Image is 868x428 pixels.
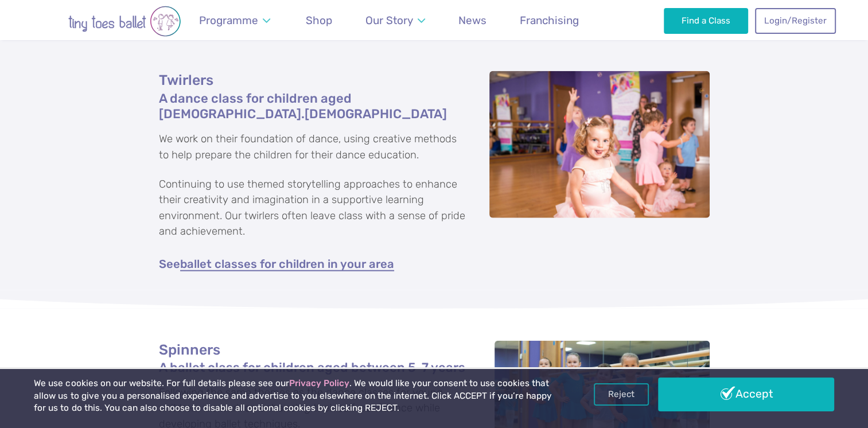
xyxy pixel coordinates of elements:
a: Login/Register [755,8,835,33]
img: tiny toes ballet [33,6,216,37]
a: Accept [658,378,834,411]
span: Shop [306,14,332,27]
a: Franchising [515,7,585,34]
a: Find a Class [664,8,748,33]
h6: See [159,257,710,271]
h4: Twirlers [159,71,710,89]
h5: A ballet class for children aged between 5-7 years [159,360,710,376]
p: We work on their foundation of dance, using creative methods to help prepare the children for the... [159,131,710,163]
a: News [453,7,492,34]
a: Programme [194,7,276,34]
a: Shop [301,7,338,34]
a: Privacy Policy [289,378,349,388]
span: Our Story [365,14,413,27]
p: Continuing to use themed storytelling approaches to enhance their creativity and imagination in a... [159,177,710,240]
a: ballet classes for children in your area [180,258,394,271]
h4: Spinners [159,341,710,359]
span: News [458,14,486,27]
a: Our Story [360,7,430,34]
p: We use cookies on our website. For full details please see our . We would like your consent to us... [34,378,554,415]
span: Franchising [520,14,579,27]
img: dance classes for under 5s [489,71,710,218]
span: Programme [199,14,258,27]
h5: A dance class for children aged [DEMOGRAPHIC_DATA].[DEMOGRAPHIC_DATA] [159,91,710,122]
a: Reject [594,383,649,405]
